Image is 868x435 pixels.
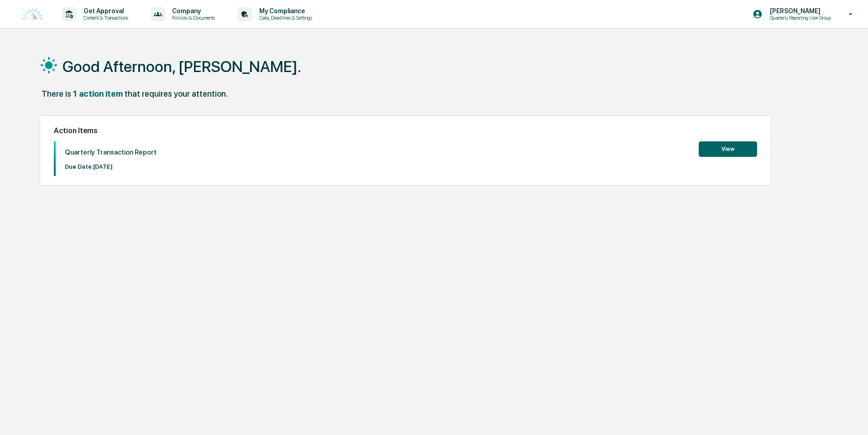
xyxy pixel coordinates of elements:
div: 1 action item [73,89,123,98]
img: logo [22,8,44,21]
div: that requires your attention. [125,89,228,98]
div: There is [42,89,71,98]
p: Content & Transactions [76,15,133,21]
h2: Action Items [54,126,757,135]
button: View [699,141,757,157]
p: [PERSON_NAME] [763,7,836,15]
p: Quarterly Reporting User Group [763,15,836,21]
p: Data, Deadlines & Settings [252,15,317,21]
p: Get Approval [76,7,133,15]
a: View [699,144,757,153]
p: Quarterly Transaction Report [65,148,157,156]
p: Company [165,7,220,15]
p: Due Date: [DATE] [65,163,157,170]
h1: Good Afternoon, [PERSON_NAME]. [63,57,301,76]
p: Policies & Documents [165,15,220,21]
p: My Compliance [252,7,317,15]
